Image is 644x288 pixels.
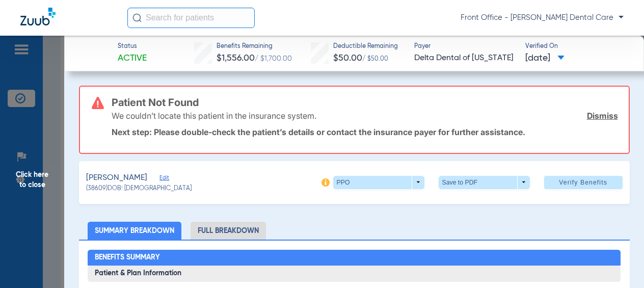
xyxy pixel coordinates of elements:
img: Zuub Logo [20,8,56,25]
img: error-icon [92,97,104,109]
span: Verify Benefits [559,178,607,187]
span: / $50.00 [362,56,388,62]
p: Next step: Please double-check the patient’s details or contact the insurance payer for further a... [112,127,618,137]
h3: Patient Not Found [112,97,618,108]
li: Full Breakdown [191,222,266,240]
span: Active [118,52,147,65]
button: Save to PDF [439,176,530,189]
span: [PERSON_NAME] [86,172,147,185]
button: Verify Benefits [544,176,623,189]
span: [DATE] [525,52,565,65]
iframe: Chat Widget [593,239,644,288]
p: We couldn’t locate this patient in the insurance system. [112,111,316,121]
a: Dismiss [587,111,618,121]
h3: Patient & Plan Information [88,266,621,282]
span: $50.00 [333,54,362,63]
button: PPO [333,176,424,189]
span: Verified On [525,42,628,51]
img: info-icon [321,178,330,187]
span: Edit [159,174,169,184]
img: Search Icon [132,13,142,22]
span: / $1,700.00 [255,55,292,62]
span: Delta Dental of [US_STATE] [414,52,517,65]
span: Payer [414,42,517,51]
span: Deductible Remaining [333,42,398,51]
span: (38609) DOB: [DEMOGRAPHIC_DATA] [86,185,192,194]
span: Status [118,42,147,51]
span: $1,556.00 [217,54,255,63]
h2: Benefits Summary [88,250,621,266]
li: Summary Breakdown [88,222,181,240]
input: Search for patients [127,8,255,28]
span: Front Office - [PERSON_NAME] Dental Care [461,13,624,23]
span: Benefits Remaining [217,42,292,51]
